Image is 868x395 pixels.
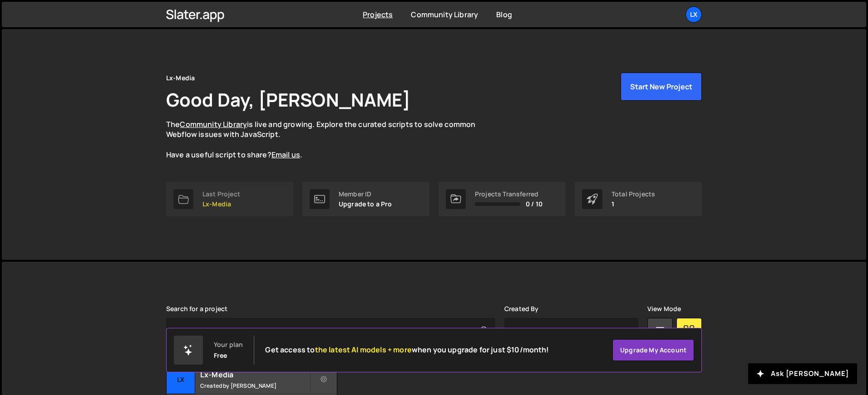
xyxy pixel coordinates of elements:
a: Lx [686,6,702,23]
p: 1 [612,200,655,208]
h2: Lx-Media [200,370,310,380]
label: Search for a project [166,305,227,312]
div: Lx-Media [166,73,195,83]
span: the latest AI models + more [315,345,412,355]
img: website_grey.svg [15,24,22,31]
div: Domain [47,54,67,59]
label: Created By [504,305,539,312]
a: Community Library [411,10,478,20]
button: Ask [PERSON_NAME] [748,363,857,384]
div: Projects Transferred [475,190,542,198]
div: Free [214,352,227,359]
small: Created by [PERSON_NAME] [200,382,310,390]
a: Email us [271,150,300,160]
a: Blog [496,10,512,20]
img: tab_domain_overview_orange.svg [37,53,44,60]
div: Lx [167,366,195,394]
button: Start New Project [621,73,702,101]
a: Projects [363,10,393,20]
div: v 4.0.25 [25,15,44,22]
h2: Get access to when you upgrade for just $10/month! [265,346,549,354]
p: The is live and growing. Explore the curated scripts to solve common Webflow issues with JavaScri... [166,119,493,160]
div: Domain: [PERSON_NAME][DOMAIN_NAME] [24,24,150,31]
a: Last Project Lx-Media [166,182,293,216]
div: Your plan [214,341,243,348]
a: Upgrade my account [612,339,694,361]
a: Community Library [180,119,247,129]
h1: Good Day, [PERSON_NAME] [166,87,410,112]
p: Lx-Media [202,200,240,208]
div: Last Project [202,190,240,198]
label: View Mode [647,305,681,312]
span: 0 / 10 [526,200,542,208]
p: Upgrade to a Pro [339,200,392,208]
div: Total Projects [612,190,655,198]
div: Member ID [339,190,392,198]
img: tab_keywords_by_traffic_grey.svg [89,53,96,60]
input: Type your project... [166,318,495,343]
div: Keywords nach Traffic [99,54,157,59]
img: logo_orange.svg [15,15,22,22]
